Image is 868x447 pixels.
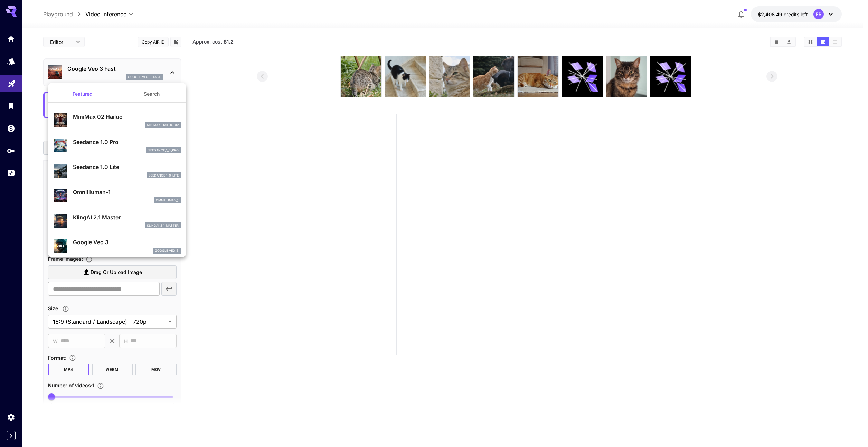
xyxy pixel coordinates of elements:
div: OmniHuman‑1omnihuman_1 [54,185,181,206]
p: google_veo_3 [155,248,179,253]
p: Seedance 1.0 Pro [73,138,181,146]
p: OmniHuman‑1 [73,188,181,196]
div: Seedance 1.0 Proseedance_1_0_pro [54,135,181,156]
button: Featured [48,86,117,102]
p: Seedance 1.0 Lite [73,163,181,171]
button: Search [117,86,186,102]
p: KlingAI 2.1 Master [73,213,181,221]
p: MiniMax 02 Hailuo [73,113,181,121]
div: Seedance 1.0 Liteseedance_1_0_lite [54,160,181,181]
p: Google Veo 3 [73,238,181,246]
div: KlingAI 2.1 Masterklingai_2_1_master [54,210,181,231]
p: seedance_1_0_pro [148,148,179,153]
div: MiniMax 02 Hailuominimax_hailuo_02 [54,110,181,131]
p: seedance_1_0_lite [149,173,179,178]
div: Google Veo 3google_veo_3 [54,235,181,256]
p: omnihuman_1 [156,198,179,203]
p: klingai_2_1_master [147,223,179,228]
p: minimax_hailuo_02 [147,123,179,127]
